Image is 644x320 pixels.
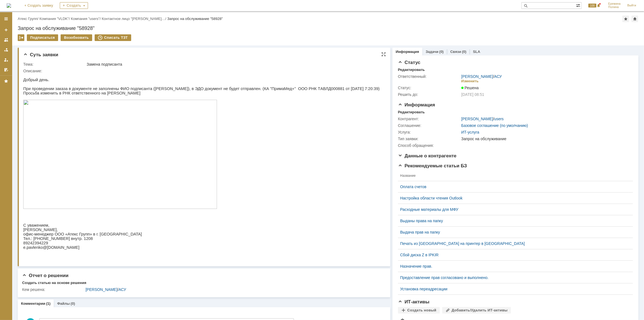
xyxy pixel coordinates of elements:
[461,130,479,134] a: ИТ-услуга
[40,206,42,211] a: 3
[18,17,37,21] a: Атекс Групп
[46,301,51,306] div: (1)
[2,145,3,150] span: .
[400,219,626,223] a: Выданы права на папку
[576,2,581,8] span: Расширенный поиск
[2,35,11,44] a: Заявки на командах
[23,62,86,66] div: Тема:
[461,86,479,90] span: Решена
[23,69,382,73] div: Описание:
[40,17,71,21] div: /
[450,50,461,54] a: Связи
[22,281,86,285] div: Создать статью на основе решения
[398,123,460,128] div: Соглашение:
[400,253,626,257] div: Сбой диска Z в IPKIR
[6,295,218,299] span: Данное сообщение было сгенерировано автоматически и содержит конфиденциальную информацию. Пересыл...
[588,4,596,7] span: 100
[6,176,73,181] span: Здравствуйте, [PERSON_NAME]!
[18,25,638,31] div: Запрос на обслуживание "58928"
[461,74,493,79] a: [PERSON_NAME]
[167,17,223,21] div: Запрос на обслуживание "58928"
[6,237,15,242] span: Тема
[400,275,626,280] a: Предоставление прав согласовано и выполнено.
[398,143,460,148] div: Способ обращения:
[400,241,626,246] a: Печать из [GEOGRAPHIC_DATA] на принтер в [GEOGRAPHIC_DATA]
[3,172,20,176] span: pavlenko
[398,92,460,97] div: Решить до:
[18,34,24,41] div: Работа с массовостью
[2,65,11,74] a: Мои согласования
[10,206,12,211] a: 1
[7,3,11,8] img: logo
[2,172,3,176] span: .
[6,186,264,196] span: Ваша заявка решена. Оцените качество решения заявки, нажав на соответствующую кнопку (после выста...
[400,185,626,189] a: Оплата счетов
[632,16,638,22] div: Сделать домашней страницей
[102,17,167,21] div: /
[20,172,56,176] span: @[DOMAIN_NAME]
[494,117,504,121] a: users
[6,254,38,258] span: Отчет о решении
[398,74,460,79] div: Ответственный:
[400,264,626,268] a: Назначение прав.
[2,45,11,54] a: Заявки в моей ответственности
[461,92,484,97] span: [DATE] 08:51
[60,2,88,9] div: Создать
[71,17,102,21] div: /
[25,206,27,211] a: 2
[622,16,629,22] div: Добавить в избранное
[398,153,457,158] span: Данные о контрагенте
[439,50,444,54] div: (0)
[398,68,425,72] div: Редактировать
[462,50,466,54] div: (0)
[23,52,58,57] span: Суть заявки
[461,123,528,128] a: Базовое соглашение (по умолчанию)
[87,62,381,66] div: Замена подписанта
[70,206,72,211] a: 5
[102,17,165,21] a: Контактное лицо "[PERSON_NAME]…
[18,17,40,21] div: /
[400,287,626,291] a: Установка переадресации
[400,196,626,200] a: Настройка области чтения Outlook
[6,218,74,223] a: [PERSON_NAME] заявка не решена
[461,79,479,83] div: Изменить
[400,207,626,212] a: Расходные материалы для МФУ
[398,60,420,65] span: Статус
[461,117,504,121] div: /
[608,2,621,6] span: Еремина
[461,74,502,79] div: /
[398,110,425,114] div: Редактировать
[398,299,430,304] span: ИТ-активы
[398,102,435,107] span: Информация
[55,206,57,211] a: 4
[42,237,78,242] span: Замена подписанта
[71,17,100,21] a: Компания "users"
[6,262,26,266] span: [не указан]
[608,6,621,9] span: Полина
[398,170,629,181] th: Название
[2,55,11,64] a: Мои заявки
[71,301,75,306] div: (0)
[381,52,386,57] div: На всю страницу
[3,145,20,150] span: pavlenko
[461,117,493,121] a: [PERSON_NAME]
[7,3,11,8] a: Перейти на домашнюю страницу
[473,50,480,54] a: SLA
[22,273,68,278] span: Отчет о решении
[396,50,419,54] a: Информация
[29,186,41,191] a: 58928
[2,25,11,34] a: Создать заявку
[118,287,126,292] a: АСУ
[398,163,467,168] span: Рекомендуемые статьи БЗ
[494,74,502,79] a: АСУ
[400,230,626,234] a: Выдача прав на папку
[57,301,70,306] a: Файлы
